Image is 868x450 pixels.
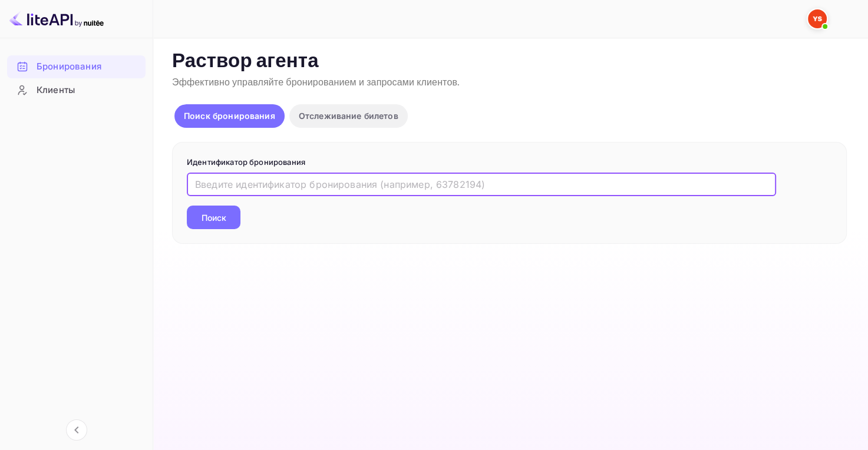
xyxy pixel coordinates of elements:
[172,49,319,74] ya-tr-span: Раствор агента
[202,211,226,224] ya-tr-span: Поиск
[187,173,776,196] input: Введите идентификатор бронирования (например, 63782194)
[7,79,146,102] div: Клиенты
[299,111,398,121] ya-tr-span: Отслеживание билетов
[7,55,146,77] a: Бронирования
[808,9,827,28] img: Служба Поддержки Яндекса
[37,84,75,97] ya-tr-span: Клиенты
[187,157,305,167] ya-tr-span: Идентификатор бронирования
[172,77,460,89] ya-tr-span: Эффективно управляйте бронированием и запросами клиентов.
[187,206,240,229] button: Поиск
[7,55,146,78] div: Бронирования
[66,419,87,441] button: Свернуть навигацию
[37,60,101,74] ya-tr-span: Бронирования
[9,9,104,28] img: Логотип LiteAPI
[184,111,275,121] ya-tr-span: Поиск бронирования
[7,79,146,101] a: Клиенты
